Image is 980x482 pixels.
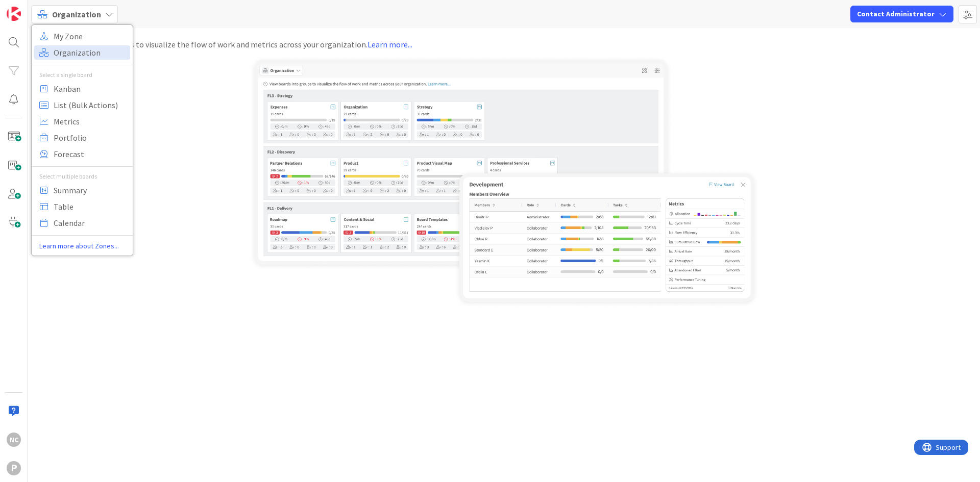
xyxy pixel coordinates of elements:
a: Kanban [34,82,130,96]
a: Learn more... [367,39,412,49]
div: Select a single board [32,70,133,80]
span: My Zone [54,29,127,44]
span: Organization [52,8,101,20]
a: Table [34,199,130,214]
a: Organization [34,45,130,60]
span: Table [54,199,127,214]
span: Portfolio [54,130,127,145]
span: Metrics [54,114,127,129]
span: Support [21,2,46,14]
a: Learn more about Zones... [32,241,133,251]
span: Forecast [54,146,127,162]
div: Select multiple boards [32,172,133,181]
span: List (Bulk Actions) [54,97,127,113]
img: Visit kanbanzone.com [7,7,21,21]
a: Forecast [34,147,130,161]
img: organization-zone.png [249,56,759,308]
span: Calendar [54,215,127,231]
div: P [7,461,21,475]
span: View boards into groups to visualize the flow of work and metrics across your organization. [51,38,412,50]
span: Organization [54,45,127,60]
span: Kanban [54,81,127,96]
a: Calendar [34,216,130,230]
a: List (Bulk Actions) [34,98,130,112]
a: Portfolio [34,131,130,145]
a: Metrics [34,114,130,129]
div: NC [7,433,21,447]
a: My Zone [34,29,130,43]
a: Summary [34,183,130,197]
span: Summary [54,183,127,198]
button: Contact Administrator [850,6,953,22]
